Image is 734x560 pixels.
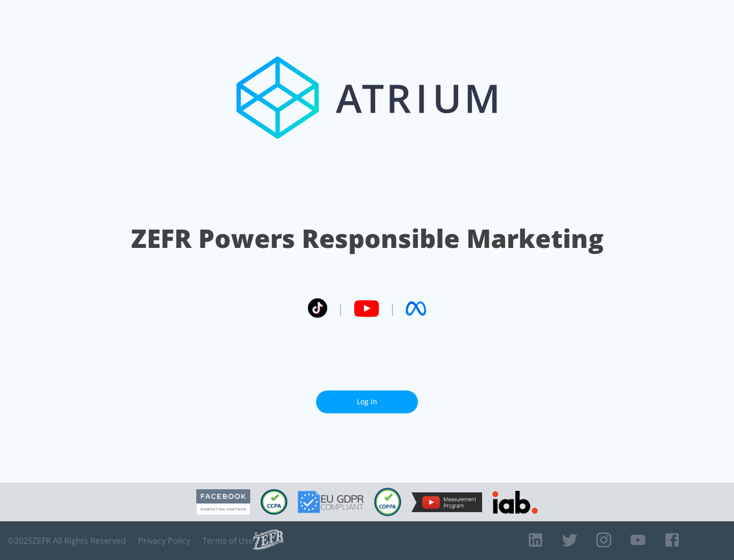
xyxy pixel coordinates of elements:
h1: ZEFR Powers Responsible Marketing [131,221,604,256]
a: Privacy Policy [138,536,190,546]
img: IAB [492,491,538,514]
img: COPPA Compliant [374,488,401,516]
span: | [337,301,344,316]
span: | [389,301,396,316]
span: © 2025 ZEFR All Rights Reserved [8,536,126,546]
img: YouTube Measurement Program [411,492,482,512]
img: GDPR Compliant [298,491,364,513]
img: Facebook Marketing Partner [196,489,250,515]
a: Terms of Use [202,536,253,546]
a: Log In [316,390,418,413]
img: CCPA Compliant [260,489,287,515]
